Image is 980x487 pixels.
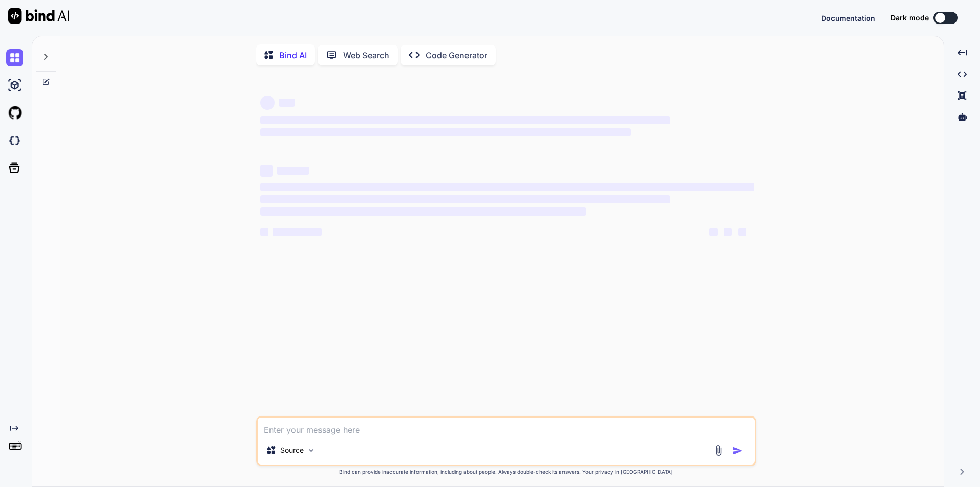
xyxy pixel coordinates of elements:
span: ‌ [277,167,309,175]
p: Web Search [343,49,389,61]
span: ‌ [738,228,746,236]
span: ‌ [260,228,268,236]
img: ai-studio [6,77,23,94]
span: ‌ [260,195,670,203]
span: Dark mode [891,13,929,23]
p: Source [280,445,304,455]
p: Code Generator [426,49,487,61]
p: Bind AI [279,49,307,61]
span: ‌ [273,228,322,236]
span: ‌ [260,116,670,124]
img: Bind AI [8,8,69,24]
span: ‌ [260,183,754,191]
button: Documentation [821,13,875,24]
p: Bind can provide inaccurate information, including about people. Always double-check its answers.... [256,468,756,476]
span: ‌ [260,96,275,110]
span: Documentation [821,14,875,22]
img: githubLight [6,104,23,122]
span: ‌ [709,228,718,236]
img: attachment [713,445,724,456]
img: chat [6,49,23,66]
span: ‌ [260,165,273,177]
span: ‌ [724,228,732,236]
img: icon [732,446,743,456]
span: ‌ [279,99,295,107]
img: Pick Models [307,446,315,455]
span: ‌ [260,128,631,136]
span: ‌ [260,207,586,216]
img: darkCloudIdeIcon [6,132,23,149]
